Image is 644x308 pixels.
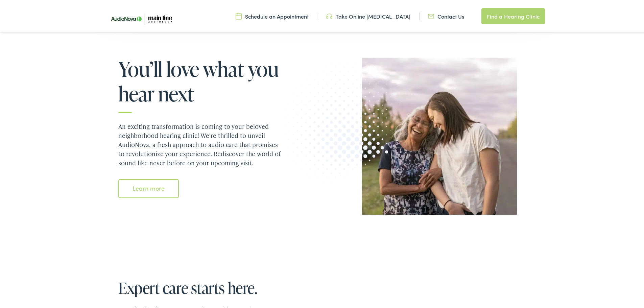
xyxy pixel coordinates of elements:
span: what [203,56,244,79]
a: Learn more [118,178,179,197]
a: Contact Us [428,11,464,19]
img: utility icon [326,11,332,19]
a: Schedule an Appointment [236,11,309,19]
span: love [166,56,199,79]
span: hear [118,81,154,103]
span: Expert [118,278,160,295]
span: starts [191,278,225,295]
img: Graphic image with a halftone pattern, contributing to the site's visual design. [267,40,412,189]
img: utility icon [236,11,242,19]
img: utility icon [428,11,434,19]
a: Take Online [MEDICAL_DATA] [326,11,410,19]
a: Find a Hearing Clinic [481,7,545,23]
span: You’ll [118,56,162,79]
p: An exciting transformation is coming to your beloved neighborhood hearing clinic! We're thrilled ... [118,120,281,166]
span: you [248,56,279,79]
span: next [158,81,194,103]
span: here. [228,278,257,295]
span: care [163,278,188,295]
